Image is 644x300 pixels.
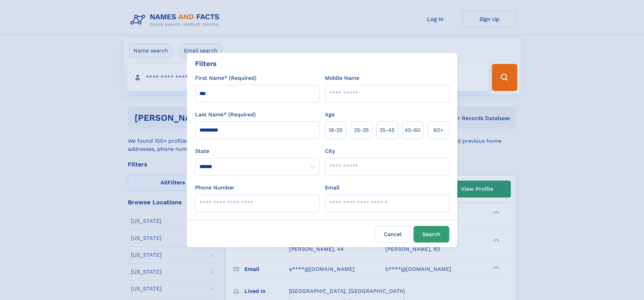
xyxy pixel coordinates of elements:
[195,59,217,69] div: Filters
[329,126,342,134] span: 18‑25
[325,184,339,192] label: Email
[375,226,411,243] label: Cancel
[354,126,369,134] span: 25‑35
[325,111,335,119] label: Age
[325,147,335,155] label: City
[195,184,235,192] label: Phone Number
[195,147,319,155] label: State
[325,74,359,82] label: Middle Name
[405,126,421,134] span: 45‑60
[195,74,257,82] label: First Name* (Required)
[433,126,444,134] span: 60+
[413,226,449,243] button: Search
[379,126,395,134] span: 35‑45
[195,111,256,119] label: Last Name* (Required)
